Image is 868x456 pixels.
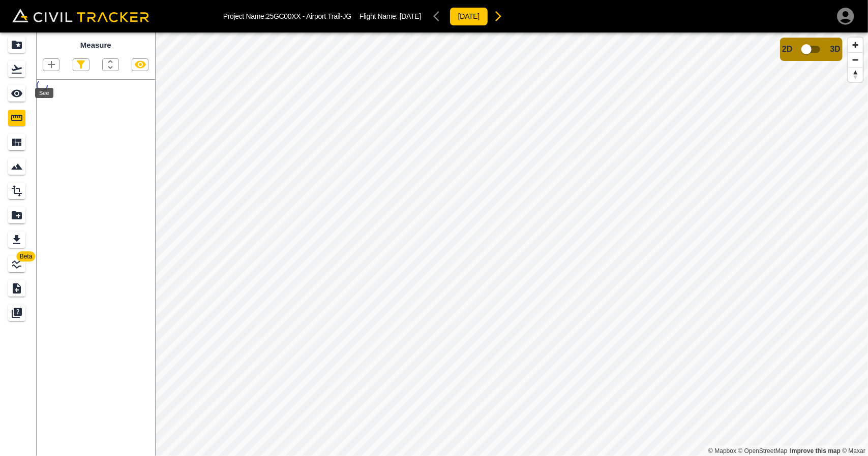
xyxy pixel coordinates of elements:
[848,38,863,52] button: Zoom in
[738,447,788,454] a: OpenStreetMap
[830,45,841,54] span: 3D
[842,447,865,454] a: Maxar
[35,88,53,98] div: See
[223,12,351,20] p: Project Name: 25GC00XX - Airport Trail-JG
[360,12,421,20] p: Flight Name:
[400,12,421,20] span: [DATE]
[848,67,863,82] button: Reset bearing to north
[708,447,736,454] a: Mapbox
[450,7,488,26] button: [DATE]
[155,32,868,456] canvas: Map
[782,45,792,54] span: 2D
[12,9,149,23] img: Civil Tracker
[848,52,863,67] button: Zoom out
[790,447,841,454] a: Map feedback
